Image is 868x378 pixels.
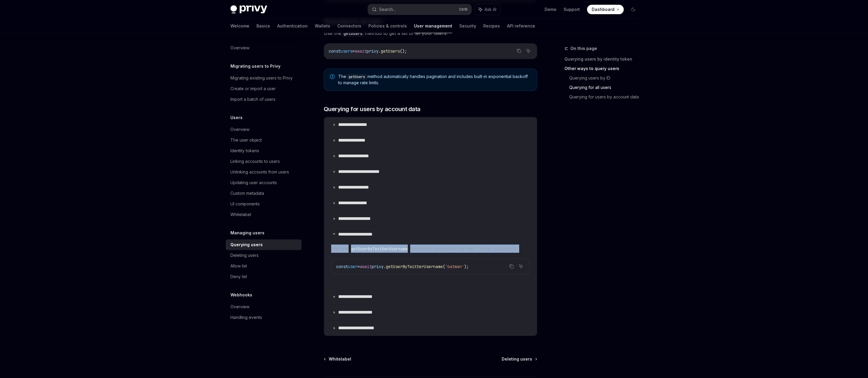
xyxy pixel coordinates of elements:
span: privy [367,48,378,54]
a: Updating user accounts [226,177,301,188]
div: Overview [230,126,249,133]
div: Search... [379,6,396,13]
a: API reference [507,19,535,33]
span: ( [443,264,445,269]
span: Ask AI [484,7,496,12]
div: Updating user accounts [230,179,277,186]
a: Policies & controls [368,19,407,33]
span: const [329,48,341,54]
a: Custom metadata [226,188,301,199]
span: 'batman' [445,264,464,269]
span: user [348,264,357,269]
span: = [357,264,360,269]
a: Migrating existing users to Privy [226,73,301,83]
a: UI components [226,199,301,209]
div: Identity tokens [230,147,259,154]
div: Deleting users [230,252,259,259]
a: Querying users [226,239,301,250]
a: Support [564,7,580,12]
span: Ctrl K [459,7,468,12]
span: Querying for users by account data [324,105,421,113]
a: Querying users by ID [569,73,643,83]
a: Querying for all users [569,83,643,92]
a: Whitelabel [324,356,351,362]
h5: Managing users [230,229,264,236]
a: Querying for users by account data [569,92,643,102]
span: . [384,264,386,269]
a: Querying users by identity token [564,54,643,64]
button: Copy the contents from the code block [508,262,515,270]
span: getUsers [381,48,400,54]
a: User management [414,19,452,33]
span: const [336,264,348,269]
a: Other ways to query users [564,64,643,73]
a: Handling events [226,312,301,323]
div: Migrating existing users to Privy [230,74,293,82]
span: = [352,48,355,54]
a: Recipes [483,19,500,33]
button: Toggle dark mode [628,5,638,14]
span: . [378,48,381,54]
a: Overview [226,124,301,135]
code: getUserByTwitterUsername [349,246,410,252]
span: Use the method to get a list of all your users: [324,29,537,37]
a: Create or import a user [226,83,301,94]
div: Deny list [230,273,247,280]
h5: Users [230,114,243,121]
span: The method automatically handles pagination and includes built-in exponential backoff to manage r... [338,74,531,86]
a: Overview [226,43,301,53]
a: Unlinking accounts from users [226,167,301,177]
span: Deleting users [502,356,532,362]
a: Authentication [277,19,308,33]
div: The user object [230,137,262,144]
code: getUsers [346,74,368,80]
button: Ask AI [474,4,500,15]
h5: Webhooks [230,291,252,298]
button: Search...CtrlK [368,4,471,15]
div: Overview [230,303,249,310]
a: Deny list [226,271,301,282]
div: Whitelabel [230,211,251,218]
span: getUserByTwitterUsername [386,264,443,269]
img: dark logo [230,5,267,14]
code: getUsers [341,30,365,37]
a: Deleting users [226,250,301,261]
a: Welcome [230,19,249,33]
span: Dashboard [592,7,615,12]
div: Handling events [230,314,262,321]
span: (); [400,48,407,54]
h5: Migrating users to Privy [230,63,280,70]
button: Copy the contents from the code block [515,47,523,55]
a: Identity tokens [226,145,301,156]
div: Overview [230,44,249,51]
div: Linking accounts to users [230,158,280,165]
a: Dashboard [587,5,624,14]
a: Import a batch of users [226,94,301,105]
a: Deleting users [502,356,537,362]
a: Basics [256,19,270,33]
span: users [341,48,352,54]
span: await [360,264,372,269]
div: Unlinking accounts from users [230,168,289,176]
a: Wallets [315,19,330,33]
a: Allow list [226,261,301,271]
a: Overview [226,301,301,312]
a: Whitelabel [226,209,301,220]
div: Create or import a user [230,85,276,92]
div: Allow list [230,262,247,270]
span: await [355,48,367,54]
div: Querying users [230,241,263,248]
a: Linking accounts to users [226,156,301,167]
span: Whitelabel [329,356,351,362]
details: **** **** **** ****Use thegetUserByTwitterUsernamemethod to get a user by their Twitter username:... [324,226,537,289]
a: The user object [226,135,301,145]
a: Security [459,19,476,33]
a: Demo [545,7,556,12]
button: Ask AI [517,262,525,270]
svg: Note [330,74,335,79]
span: privy [372,264,384,269]
div: UI components [230,200,260,207]
a: Connectors [337,19,361,33]
button: Ask AI [524,47,532,55]
span: ); [464,264,469,269]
